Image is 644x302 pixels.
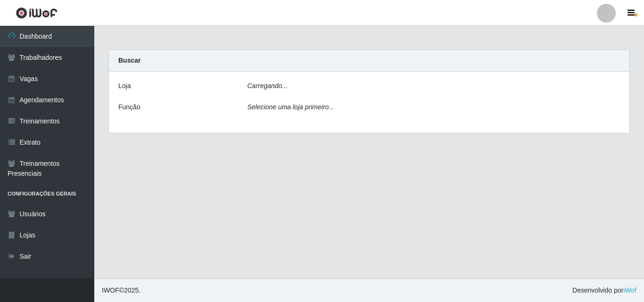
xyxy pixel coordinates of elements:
[118,81,131,91] label: Loja
[248,82,288,90] i: Carregando...
[623,286,636,294] a: iWof
[102,286,119,294] span: IWOF
[248,103,334,111] i: Selecione uma loja primeiro...
[118,102,140,112] label: Função
[118,57,140,64] strong: Buscar
[572,286,636,295] span: Desenvolvido por
[102,286,140,295] span: © 2025 .
[16,7,58,19] img: CoreUI Logo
